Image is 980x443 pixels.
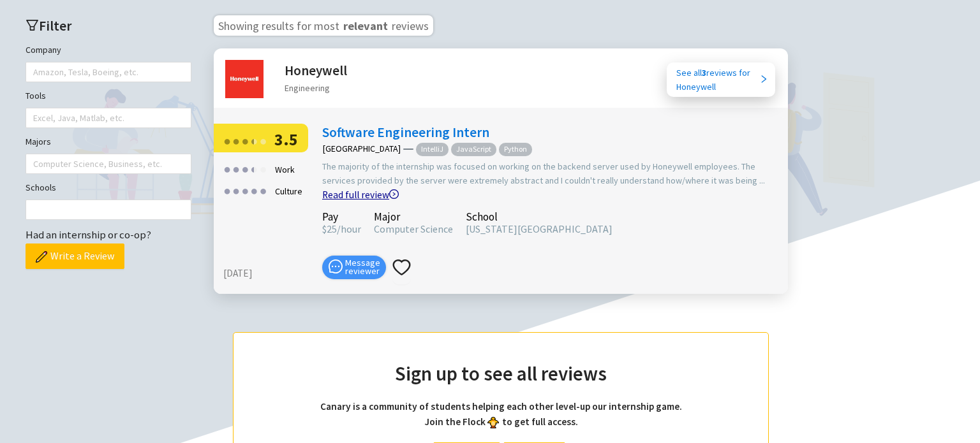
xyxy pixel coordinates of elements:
h3: Showing results for most reviews [214,15,433,36]
h2: Filter [26,15,191,36]
div: ● [223,159,231,178]
div: ● [250,180,258,200]
div: Pay [322,212,361,221]
span: Python [499,143,532,156]
div: ● [259,131,267,150]
div: [DATE] [223,266,316,281]
span: Message reviewer [345,259,380,275]
div: ● [250,131,254,150]
div: ● [223,180,231,200]
span: relevant [342,17,389,32]
div: ● [232,159,240,178]
div: Culture [271,180,306,202]
div: ● [259,159,267,178]
span: right-circle [389,189,399,199]
a: Read full review [322,125,399,201]
div: ● [223,131,231,150]
div: ● [250,159,254,178]
div: ● [259,180,267,200]
h4: Canary is a community of students helping each other level-up our internship game. Join the Flock... [259,399,743,430]
h2: Sign up to see all reviews [259,358,743,389]
div: ● [232,180,240,200]
img: Honeywell [225,60,264,98]
span: Write a Review [50,248,114,264]
img: bird_front.png [487,417,499,428]
div: ● [250,131,258,150]
div: See all reviews for Honeywell [676,66,759,94]
label: Schools [26,180,56,194]
div: The majority of the internship was focused on working on the backend server used by Honeywell emp... [322,159,782,203]
span: IntelliJ [416,143,449,156]
div: School [466,212,612,221]
label: Tools [26,89,46,103]
h2: Honeywell [285,60,347,81]
span: JavaScript [451,143,496,156]
div: ● [250,159,258,178]
input: Tools [33,110,36,126]
img: pencil.png [36,251,47,263]
div: ● [232,131,240,150]
span: Computer Science [374,222,453,235]
span: [US_STATE][GEOGRAPHIC_DATA] [466,222,612,235]
span: $25/hour [322,222,361,235]
label: Company [26,43,61,57]
span: heart [392,258,411,277]
span: message [329,259,343,273]
div: Engineering [285,81,347,95]
span: Had an internship or co-op? [26,228,151,242]
div: ● [241,180,249,200]
span: right [759,75,768,84]
b: 3 [702,67,706,78]
label: Majors [26,134,51,149]
a: See all3reviews forHoneywell [667,62,775,97]
div: ● [241,159,249,178]
div: ● [241,131,249,150]
button: Write a Review [26,243,124,269]
a: Software Engineering Intern [322,124,489,141]
span: filter [26,18,39,32]
div: Major [374,212,453,221]
div: Work [271,159,299,180]
span: 3.5 [274,129,298,150]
